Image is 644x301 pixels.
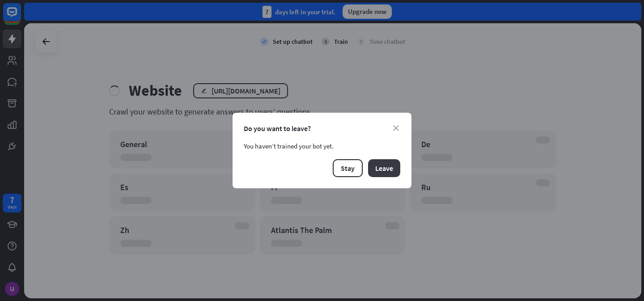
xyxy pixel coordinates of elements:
button: Leave [368,159,400,177]
button: Stay [333,159,363,177]
div: Do you want to leave? [244,124,400,133]
div: You haven’t trained your bot yet. [244,142,400,150]
i: close [393,125,399,131]
button: Open LiveChat chat widget [7,4,34,30]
